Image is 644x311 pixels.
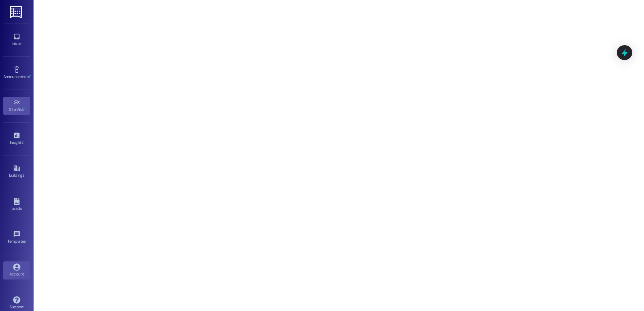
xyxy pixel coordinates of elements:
[10,6,23,18] img: ResiDesk Logo
[26,238,27,243] span: •
[3,196,30,214] a: Leads
[24,106,25,111] span: •
[23,139,24,144] span: •
[3,261,30,279] a: Account
[3,229,30,247] a: Templates •
[3,130,30,148] a: Insights •
[3,97,30,115] a: Site Visit •
[3,163,30,181] a: Buildings
[30,73,31,78] span: •
[3,31,30,49] a: Inbox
